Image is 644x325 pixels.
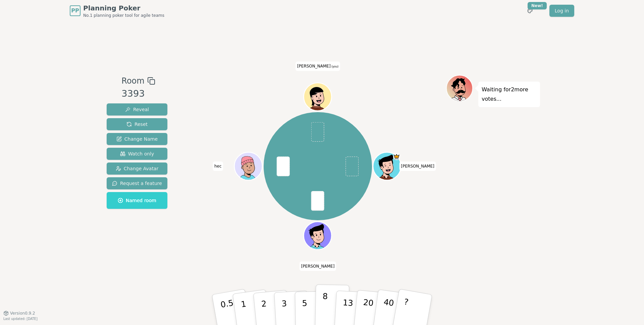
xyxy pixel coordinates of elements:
[83,3,164,13] span: Planning Poker
[331,65,339,68] span: (you)
[120,150,154,157] span: Watch only
[70,3,164,18] a: PPPlanning PokerNo.1 planning poker tool for agile teams
[107,192,167,209] button: Named room
[3,317,38,321] span: Last updated: [DATE]
[71,7,79,15] span: PP
[393,153,400,160] span: Edgar is the host
[296,61,340,71] span: Click to change your name
[107,148,167,160] button: Watch only
[126,121,148,128] span: Reset
[482,85,537,104] p: Waiting for 2 more votes...
[107,177,167,189] button: Request a feature
[107,162,167,175] button: Change Avatar
[528,2,547,9] div: New!
[107,118,167,130] button: Reset
[300,262,336,271] span: Click to change your name
[125,106,149,113] span: Reveal
[213,161,223,171] span: Click to change your name
[121,87,155,101] div: 3393
[121,75,144,87] span: Room
[83,13,164,18] span: No.1 planning poker tool for agile teams
[116,136,158,142] span: Change Name
[107,103,167,115] button: Reveal
[112,180,162,187] span: Request a feature
[116,165,159,172] span: Change Avatar
[305,84,331,110] button: Click to change your avatar
[524,5,536,17] button: New!
[118,197,156,204] span: Named room
[549,5,574,17] a: Log in
[107,133,167,145] button: Change Name
[3,311,35,316] button: Version0.9.2
[10,311,35,316] span: Version 0.9.2
[399,161,436,171] span: Click to change your name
